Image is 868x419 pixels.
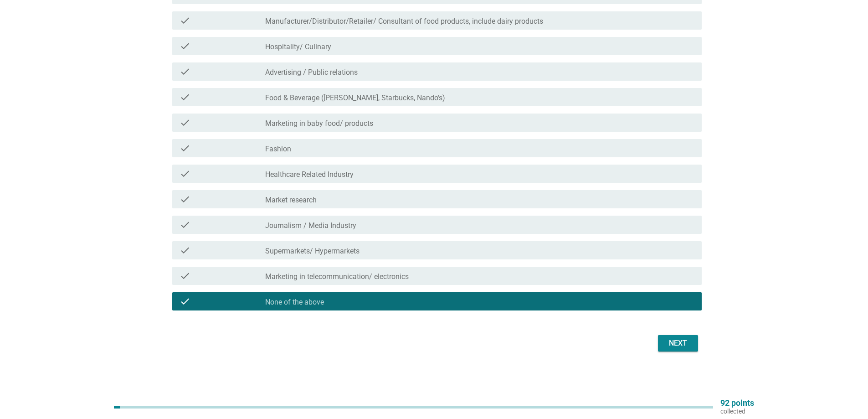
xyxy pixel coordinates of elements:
i: check [180,296,190,307]
label: Manufacturer/Distributor/Retailer/ Consultant of food products, include dairy products [265,17,543,26]
i: check [180,66,190,77]
label: Advertising / Public relations [265,68,358,77]
label: Market research [265,196,317,205]
label: Journalism / Media Industry [265,221,356,230]
i: check [180,245,190,256]
label: Supermarkets/ Hypermarkets [265,247,360,256]
i: check [180,41,190,52]
label: Healthcare Related Industry [265,170,354,179]
i: check [180,270,190,281]
i: check [180,194,190,205]
button: Next [658,335,698,352]
i: check [180,15,190,26]
i: check [180,143,190,154]
label: Fashion [265,145,291,154]
label: None of the above [265,298,324,307]
div: Next [665,338,691,349]
i: check [180,92,190,103]
p: 92 points [720,399,754,407]
p: collected [720,407,754,415]
i: check [180,117,190,128]
label: Marketing in baby food/ products [265,119,373,128]
i: check [180,168,190,179]
label: Marketing in telecommunication/ electronics [265,272,409,281]
label: Hospitality/ Culinary [265,42,331,52]
i: check [180,219,190,230]
label: Food & Beverage ([PERSON_NAME], Starbucks, Nando’s) [265,93,445,103]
